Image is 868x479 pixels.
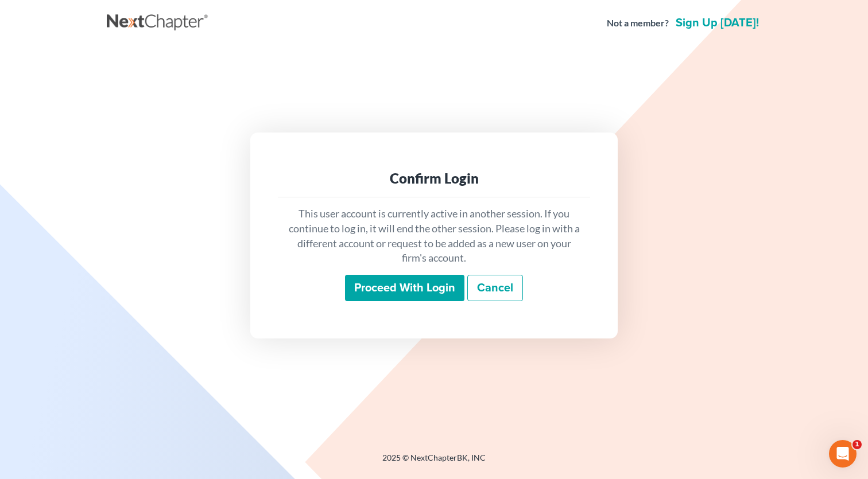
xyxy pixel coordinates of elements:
[852,440,862,449] span: 1
[829,440,857,468] iframe: Intercom live chat
[607,17,669,30] strong: Not a member?
[467,275,523,301] a: Cancel
[345,275,464,301] input: Proceed with login
[287,169,581,188] div: Confirm Login
[107,452,761,473] div: 2025 © NextChapterBK, INC
[287,207,581,266] p: This user account is currently active in another session. If you continue to log in, it will end ...
[673,17,761,29] a: Sign up [DATE]!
